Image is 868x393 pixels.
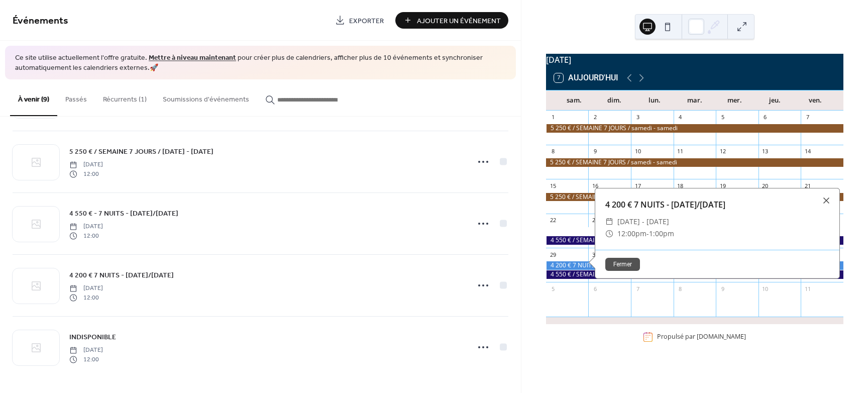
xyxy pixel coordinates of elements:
[549,285,557,292] div: 5
[69,346,103,355] span: [DATE]
[762,182,769,189] div: 20
[646,228,649,240] span: -
[546,236,843,245] div: 4 550 € / SEMAINE 7 JOURS / Samedi - samedi
[69,222,103,231] span: [DATE]
[69,331,116,343] a: INDISPONIBLE
[719,182,726,189] div: 19
[605,216,613,228] div: ​
[804,114,811,121] div: 7
[417,16,501,26] span: Ajouter Un Événement
[546,193,843,202] div: 5 250 € / SEMAINE 7 JOURS / samedi - samedi
[804,285,811,292] div: 11
[762,285,769,292] div: 10
[149,51,236,65] a: Mettre à niveau maintenant
[69,160,103,169] span: [DATE]
[549,251,557,258] div: 29
[15,53,506,73] span: Ce site utilise actuellement l'offre gratuite. pour créer plus de calendriers, afficher plus de 1...
[715,90,755,111] div: mer.
[69,208,178,219] a: 4 550 € - 7 NUITS - [DATE]/[DATE]
[10,79,57,116] button: À venir (9)
[634,148,641,155] div: 10
[69,169,103,178] span: 12:00
[546,54,843,66] div: [DATE]
[69,146,213,157] a: 5 250 € / SEMAINE 7 JOURS / [DATE] - [DATE]
[762,148,769,155] div: 13
[69,231,103,240] span: 12:00
[69,270,174,281] span: 4 200 € 7 NUITS - [DATE]/[DATE]
[634,182,641,189] div: 17
[634,114,641,121] div: 3
[804,148,811,155] div: 14
[69,293,103,302] span: 12:00
[634,285,641,292] div: 7
[69,147,213,157] span: 5 250 € / SEMAINE 7 JOURS / [DATE] - [DATE]
[804,182,811,189] div: 21
[617,228,646,240] span: 12:00pm
[677,182,684,189] div: 18
[605,258,640,271] button: Fermer
[677,148,684,155] div: 11
[755,90,795,111] div: jeu.
[677,114,684,121] div: 4
[546,158,843,167] div: 5 250 € / SEMAINE 7 JOURS / samedi - samedi
[69,269,174,281] a: 4 200 € 7 NUITS - [DATE]/[DATE]
[634,90,675,111] div: lun.
[328,12,391,29] a: Exporter
[69,284,103,293] span: [DATE]
[594,90,634,111] div: dim.
[95,79,155,115] button: Récurrents (1)
[591,114,599,121] div: 2
[591,182,599,189] div: 16
[719,148,726,155] div: 12
[546,124,843,133] div: 5 250 € / SEMAINE 7 JOURS / samedi - samedi
[795,90,835,111] div: ven.
[595,199,839,211] div: 4 200 € 7 NUITS - [DATE]/[DATE]
[719,114,726,121] div: 5
[546,270,843,279] div: 4 550 € / SEMAINE 7 JOURS / Samedi - samedi
[554,90,594,111] div: sam.
[546,227,843,236] div: 4 550 € - 7 NUITS - samedi/samedi
[719,285,726,292] div: 9
[549,217,557,224] div: 22
[69,355,103,364] span: 12:00
[155,79,257,115] button: Soumissions d'événements
[657,333,746,341] div: Propulsé par
[549,182,557,189] div: 15
[591,285,599,292] div: 6
[591,148,599,155] div: 9
[69,332,116,343] span: INDISPONIBLE
[649,228,674,240] span: 1:00pm
[697,333,746,341] a: [DOMAIN_NAME]
[395,12,508,29] button: Ajouter Un Événement
[549,148,557,155] div: 8
[617,216,669,228] span: [DATE] - [DATE]
[677,285,684,292] div: 8
[349,16,384,26] span: Exporter
[69,209,178,219] span: 4 550 € - 7 NUITS - [DATE]/[DATE]
[551,71,622,85] button: 7Aujourd'hui
[549,114,557,121] div: 1
[675,90,715,111] div: mar.
[57,79,95,115] button: Passés
[13,11,68,31] span: Événements
[762,114,769,121] div: 6
[546,261,843,270] div: 4 200 € 7 NUITS - samedi/samedi
[605,228,613,240] div: ​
